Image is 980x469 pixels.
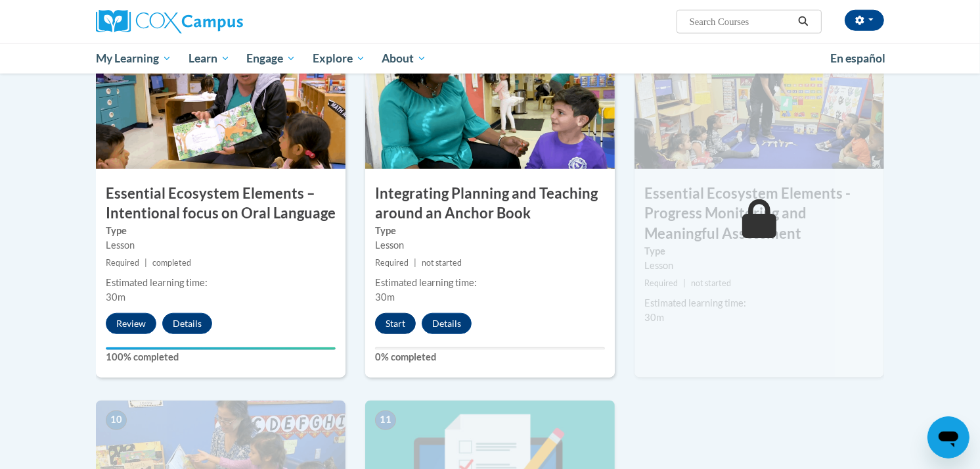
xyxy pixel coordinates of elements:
div: Estimated learning time: [644,296,874,310]
img: Course Image [96,37,345,169]
button: Review [106,313,156,334]
label: Type [106,224,336,238]
a: About [374,43,435,74]
span: 10 [106,410,127,430]
label: 100% completed [106,350,336,364]
span: Required [106,258,139,268]
span: Required [375,258,409,268]
span: 30m [644,312,664,323]
input: Search Courses [688,14,793,30]
a: Explore [304,43,374,74]
button: Details [422,313,472,334]
a: Cox Campus [96,10,345,34]
span: Required [644,278,678,288]
span: | [414,258,416,268]
iframe: Button to launch messaging window [927,416,969,458]
span: not started [691,278,731,288]
div: Lesson [106,238,336,253]
span: 11 [375,410,396,430]
a: En español [822,45,894,72]
div: Lesson [375,238,605,253]
div: Estimated learning time: [106,276,336,290]
h3: Integrating Planning and Teaching around an Anchor Book [365,184,615,224]
h3: Essential Ecosystem Elements - Progress Monitoring and Meaningful Assessment [635,184,884,244]
span: En español [830,51,885,65]
span: completed [152,258,191,268]
span: | [683,278,686,288]
span: 30m [106,291,125,303]
span: Explore [313,51,365,66]
img: Course Image [365,37,615,169]
button: Start [375,313,416,334]
div: Main menu [76,43,904,74]
span: | [145,258,147,268]
span: 30m [375,291,395,303]
label: Type [644,244,874,259]
h3: Essential Ecosystem Elements – Intentional focus on Oral Language [96,184,345,224]
div: Lesson [644,259,874,273]
span: Engage [246,51,296,66]
span: My Learning [96,51,171,66]
label: Type [375,224,605,238]
a: Learn [180,43,238,74]
div: Your progress [106,347,336,350]
div: Estimated learning time: [375,276,605,290]
span: About [382,51,426,66]
button: Details [162,313,212,334]
span: not started [422,258,462,268]
a: My Learning [87,43,180,74]
span: Learn [189,51,230,66]
button: Account Settings [845,10,884,31]
label: 0% completed [375,350,605,364]
img: Course Image [635,37,884,169]
a: Engage [238,43,304,74]
button: Search [793,14,813,30]
img: Cox Campus [96,10,243,34]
